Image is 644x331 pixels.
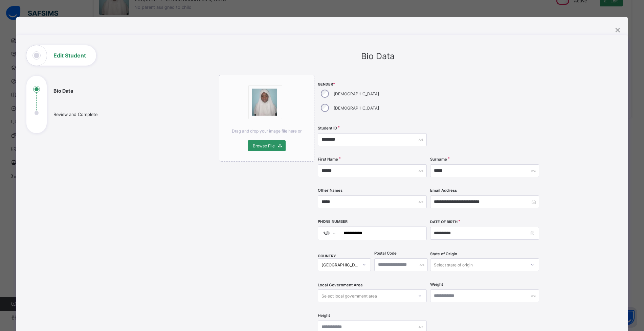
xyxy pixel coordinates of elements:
label: [DEMOGRAPHIC_DATA] [334,91,379,96]
span: Local Government Area [318,283,363,287]
label: First Name [318,157,338,162]
div: Select local government area [321,289,377,302]
label: [DEMOGRAPHIC_DATA] [334,105,379,111]
span: Gender [318,82,427,87]
label: Phone Number [318,219,348,224]
label: Other Names [318,188,342,193]
img: bannerImage [252,89,277,116]
div: Select state of origin [434,258,473,271]
label: Email Address [430,188,457,193]
label: Student ID [318,126,337,131]
label: Weight [430,282,443,287]
h1: Edit Student [53,53,86,58]
span: COUNTRY [318,254,336,258]
label: Height [318,313,330,318]
span: Browse File [253,143,275,148]
div: × [615,24,621,35]
div: bannerImageDrag and drop your image file here orBrowse File [219,75,314,162]
label: Surname [430,157,447,162]
div: [GEOGRAPHIC_DATA] [321,262,359,267]
span: Drag and drop your image file here or [232,128,302,134]
label: Date of Birth [430,220,458,224]
label: Postal Code [374,251,397,256]
span: Bio Data [361,51,395,61]
span: State of Origin [430,252,457,256]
